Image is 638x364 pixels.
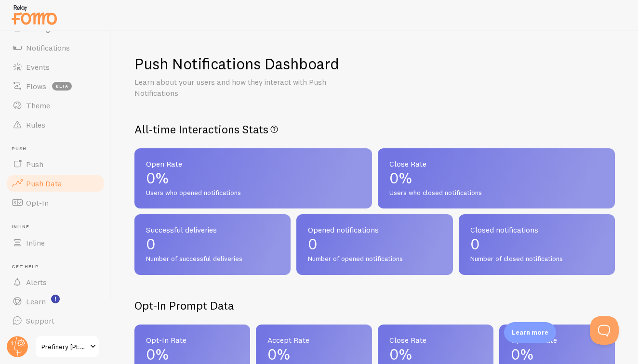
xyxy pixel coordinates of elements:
[389,336,482,344] span: Close Rate
[6,233,105,252] a: Inline
[26,238,45,247] span: Inline
[12,146,105,152] span: Push
[146,336,239,344] span: Opt-In Rate
[12,224,105,230] span: Inline
[308,236,441,252] p: 0
[134,298,615,313] h2: Opt-In Prompt Data
[41,341,87,352] span: Prefinery [PERSON_NAME] Health
[10,2,58,27] img: fomo-relay-logo-orange.svg
[6,292,105,311] a: Learn
[590,316,619,345] iframe: Help Scout Beacon - Open
[134,122,615,137] h2: All-time Interactions Stats
[26,81,46,91] span: Flows
[6,77,105,96] a: Flows beta
[146,236,279,252] p: 0
[146,189,360,197] span: Users who opened notifications
[146,255,279,263] span: Number of successful deliveries
[470,236,603,252] p: 0
[26,297,46,306] span: Learn
[6,38,105,57] a: Notifications
[52,82,72,91] span: beta
[511,336,603,344] span: Opt-Out Rate
[389,160,604,168] span: Close Rate
[26,101,50,110] span: Theme
[6,155,105,174] a: Push
[26,120,45,130] span: Rules
[389,170,604,186] p: 0%
[26,43,70,52] span: Notifications
[470,255,603,263] span: Number of closed notifications
[6,115,105,134] a: Rules
[146,160,360,168] span: Open Rate
[512,328,548,337] p: Learn more
[504,322,556,343] div: Learn more
[134,54,339,74] h1: Push Notifications Dashboard
[26,179,62,188] span: Push Data
[146,170,360,186] p: 0%
[6,96,105,115] a: Theme
[308,255,441,263] span: Number of opened notifications
[26,159,43,169] span: Push
[26,277,47,287] span: Alerts
[51,295,60,303] svg: <p>Watch New Feature Tutorials!</p>
[26,316,54,325] span: Support
[389,347,482,362] p: 0%
[267,347,360,362] p: 0%
[6,273,105,292] a: Alerts
[12,264,105,270] span: Get Help
[6,311,105,330] a: Support
[6,174,105,193] a: Push Data
[267,336,360,344] span: Accept Rate
[134,77,366,99] p: Learn about your users and how they interact with Push Notifications
[308,226,441,234] span: Opened notifications
[6,193,105,212] a: Opt-In
[6,57,105,77] a: Events
[470,226,603,234] span: Closed notifications
[146,347,239,362] p: 0%
[26,198,49,208] span: Opt-In
[35,335,100,358] a: Prefinery [PERSON_NAME] Health
[511,347,603,362] p: 0%
[389,189,604,197] span: Users who closed notifications
[26,62,50,72] span: Events
[146,226,279,234] span: Successful deliveries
